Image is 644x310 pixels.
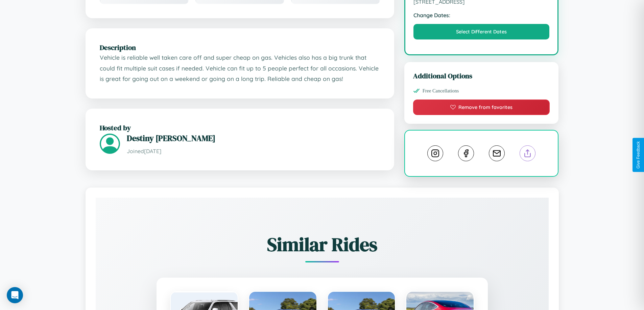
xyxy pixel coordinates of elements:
button: Remove from favorites [413,100,550,115]
button: Select Different Dates [413,24,550,39]
p: Vehicle is reliable well taken care off and super cheap on gas. Vehicles also has a big trunk tha... [100,52,380,84]
h3: Destiny [PERSON_NAME] [127,133,380,144]
h2: Hosted by [100,123,380,133]
div: Open Intercom Messenger [7,287,23,303]
h2: Similar Rides [119,231,525,257]
h2: Description [100,43,380,52]
strong: Change Dates: [413,12,550,19]
div: Give Feedback [636,141,641,169]
h3: Additional Options [413,71,550,81]
p: Joined [DATE] [127,146,380,156]
span: Free Cancellations [423,88,459,94]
